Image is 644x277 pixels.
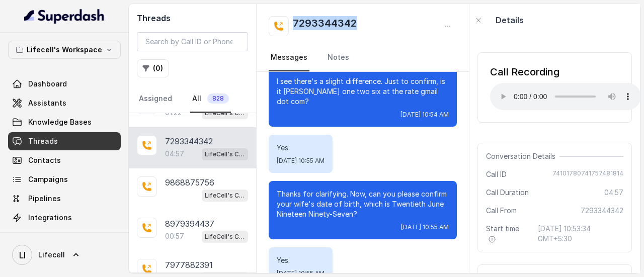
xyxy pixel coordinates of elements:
span: 828 [207,94,229,104]
a: Assistants [8,94,121,112]
p: LifeCell's Call Assistant [205,108,245,118]
span: API Settings [28,232,72,242]
p: 7293344342 [165,135,213,147]
a: Pipelines [8,190,121,208]
nav: Tabs [269,44,457,71]
span: Campaigns [28,174,68,184]
span: Dashboard [28,79,67,89]
span: Contacts [28,155,61,165]
a: Threads [8,132,121,150]
a: Contacts [8,151,121,169]
button: (0) [137,59,169,77]
img: light.svg [24,8,105,24]
span: [DATE] 10:53:34 GMT+5:30 [538,224,623,244]
p: 04:57 [165,149,184,159]
a: All828 [190,85,231,113]
span: Assistants [28,98,66,108]
p: Yes. [277,143,325,153]
span: 74101780741757481814 [552,169,623,179]
a: API Settings [8,228,121,246]
p: Details [496,14,524,26]
p: I see there's a slight difference. Just to confirm, is it [PERSON_NAME] one two six at the rate g... [277,76,449,107]
span: Call From [486,206,517,216]
button: Lifecell's Workspace [8,41,121,59]
a: Integrations [8,209,121,227]
span: [DATE] 10:55 AM [277,157,325,165]
span: Integrations [28,213,72,223]
a: Assigned [137,85,174,113]
p: Lifecell's Workspace [27,44,102,56]
input: Search by Call ID or Phone Number [137,32,248,51]
span: Threads [28,136,58,146]
p: LifeCell's Call Assistant [205,232,245,242]
span: 7293344342 [581,206,623,216]
span: Call ID [486,169,507,179]
a: Dashboard [8,75,121,93]
div: Call Recording [490,65,641,79]
p: 9868875756 [165,176,214,189]
a: Messages [269,44,309,71]
text: LI [19,250,26,260]
p: Yes. [277,255,325,265]
span: Conversation Details [486,151,559,161]
p: Thanks for clarifying. Now, can you please confirm your wife's date of birth, which is Twentieth ... [277,189,449,219]
a: Knowledge Bases [8,113,121,131]
p: 8979394437 [165,218,214,230]
p: 7977882391 [165,259,213,271]
a: Lifecell [8,241,121,269]
span: Call Duration [486,188,529,198]
span: 04:57 [604,188,623,198]
p: 00:57 [165,231,184,241]
span: Start time [486,224,530,244]
a: Notes [326,44,351,71]
nav: Tabs [137,85,248,113]
audio: Your browser does not support the audio element. [490,83,641,110]
span: Knowledge Bases [28,117,92,127]
a: Campaigns [8,170,121,189]
h2: Threads [137,12,248,24]
span: Pipelines [28,194,61,204]
p: LifeCell's Call Assistant [205,149,245,159]
p: LifeCell's Call Assistant [205,191,245,201]
span: [DATE] 10:54 AM [400,111,449,119]
h2: 7293344342 [293,16,357,36]
span: [DATE] 10:55 AM [401,223,449,231]
span: Lifecell [38,250,65,260]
